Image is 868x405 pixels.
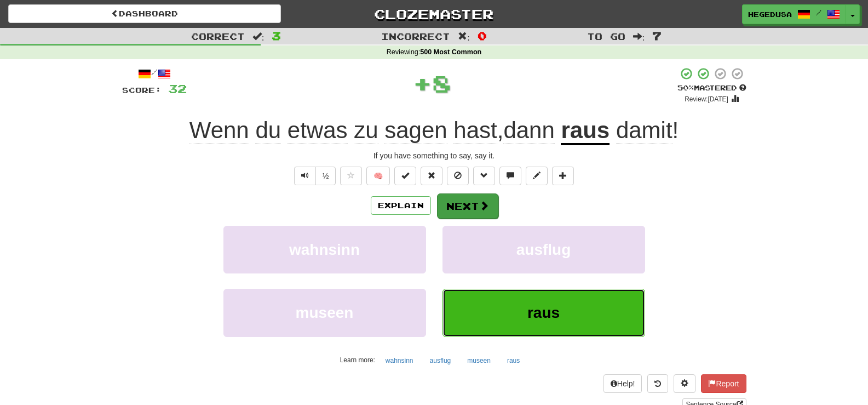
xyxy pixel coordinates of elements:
[189,117,561,144] span: ,
[191,31,245,42] span: Correct
[223,289,426,336] button: museen
[442,226,645,273] button: ausflug
[453,117,497,144] span: hast
[380,352,419,369] button: wahnsinn
[340,167,362,185] button: Favorite sentence (alt+f)
[633,32,645,41] span: :
[381,31,450,42] span: Incorrect
[340,356,375,364] small: Learn more:
[384,117,447,144] span: sagen
[677,83,694,92] span: 50 %
[552,167,574,185] button: Add to collection (alt+a)
[499,167,521,185] button: Discuss sentence (alt+u)
[473,167,495,185] button: Grammar (alt+g)
[272,29,281,42] span: 3
[122,67,187,81] div: /
[603,374,642,393] button: Help!
[223,226,426,273] button: wahnsinn
[503,117,554,144] span: dann
[8,4,281,23] a: Dashboard
[458,32,470,41] span: :
[610,117,679,144] span: !
[421,167,442,185] button: Reset to 0% Mastered (alt+r)
[742,4,846,24] a: HegedusA /
[315,167,336,185] button: ½
[252,32,265,41] span: :
[526,167,548,185] button: Edit sentence (alt+d)
[394,167,416,185] button: Set this sentence to 100% Mastered (alt+m)
[424,352,457,369] button: ausflug
[297,4,570,24] a: Clozemaster
[447,167,469,185] button: Ignore sentence (alt+i)
[413,67,432,100] span: +
[122,85,162,95] span: Score:
[122,150,746,161] div: If you have something to say, say it.
[647,374,668,393] button: Round history (alt+y)
[292,167,336,185] div: Text-to-speech controls
[685,95,728,103] small: Review: [DATE]
[701,374,746,393] button: Report
[461,352,497,369] button: museen
[748,9,792,19] span: HegedusA
[255,117,281,144] span: du
[168,82,187,95] span: 32
[527,304,560,321] span: raus
[354,117,378,144] span: zu
[289,241,360,258] span: wahnsinn
[501,352,526,369] button: raus
[432,70,451,97] span: 8
[189,117,249,144] span: Wenn
[616,117,672,144] span: damit
[371,196,431,215] button: Explain
[652,29,662,42] span: 7
[296,304,354,321] span: museen
[561,117,610,145] u: raus
[288,117,348,144] span: etwas
[294,167,316,185] button: Play sentence audio (ctl+space)
[587,31,625,42] span: To go
[442,289,645,336] button: raus
[420,48,481,56] strong: 500 Most Common
[816,9,821,16] span: /
[516,241,571,258] span: ausflug
[677,83,746,93] div: Mastered
[478,29,487,42] span: 0
[437,193,498,219] button: Next
[366,167,390,185] button: 🧠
